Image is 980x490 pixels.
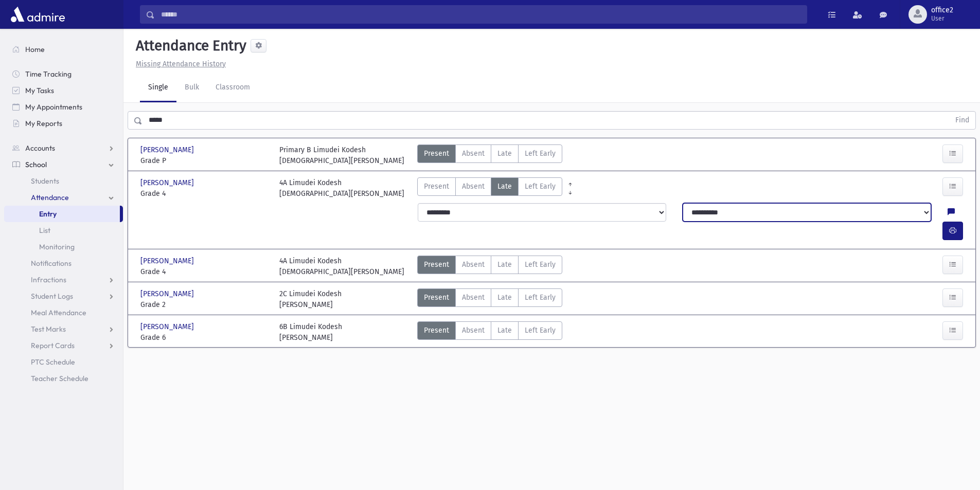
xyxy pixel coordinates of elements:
[949,112,975,129] button: Find
[31,193,69,202] span: Attendance
[497,259,512,270] span: Late
[25,45,45,54] span: Home
[525,325,556,336] span: Left Early
[31,341,75,350] span: Report Cards
[31,176,59,186] span: Students
[4,189,123,206] a: Attendance
[31,374,88,383] span: Teacher Schedule
[4,222,123,239] a: List
[462,292,485,303] span: Absent
[4,206,120,222] a: Entry
[4,354,123,370] a: PTC Schedule
[31,308,86,317] span: Meal Attendance
[132,37,246,55] h5: Attendance Entry
[4,239,123,255] a: Monitoring
[417,256,562,277] div: AttTypes
[462,259,485,270] span: Absent
[525,259,556,270] span: Left Early
[462,181,485,192] span: Absent
[424,181,449,192] span: Present
[4,370,123,387] a: Teacher Schedule
[417,144,562,166] div: AttTypes
[4,156,123,173] a: School
[31,324,66,334] span: Test Marks
[31,357,75,367] span: PTC Schedule
[4,173,123,189] a: Students
[39,242,75,251] span: Monitoring
[424,325,449,336] span: Present
[417,288,562,310] div: AttTypes
[140,74,176,102] a: Single
[140,144,196,155] span: [PERSON_NAME]
[279,177,404,199] div: 4A Limudei Kodesh [DEMOGRAPHIC_DATA][PERSON_NAME]
[4,140,123,156] a: Accounts
[25,86,54,95] span: My Tasks
[132,60,226,68] a: Missing Attendance History
[279,256,404,277] div: 4A Limudei Kodesh [DEMOGRAPHIC_DATA][PERSON_NAME]
[31,259,72,268] span: Notifications
[140,332,269,343] span: Grade 6
[424,148,449,159] span: Present
[4,115,123,132] a: My Reports
[279,288,342,310] div: 2C Limudei Kodesh [PERSON_NAME]
[497,148,512,159] span: Late
[525,181,556,192] span: Left Early
[140,256,196,266] span: [PERSON_NAME]
[4,41,123,58] a: Home
[931,6,953,14] span: office2
[25,69,72,79] span: Time Tracking
[207,74,258,102] a: Classroom
[140,188,269,199] span: Grade 4
[279,321,342,343] div: 6B Limudei Kodesh [PERSON_NAME]
[417,321,562,343] div: AttTypes
[25,143,55,153] span: Accounts
[497,181,512,192] span: Late
[497,325,512,336] span: Late
[140,299,269,310] span: Grade 2
[140,155,269,166] span: Grade P
[31,275,66,284] span: Infractions
[931,14,953,23] span: User
[39,226,50,235] span: List
[25,102,82,112] span: My Appointments
[4,321,123,337] a: Test Marks
[525,148,556,159] span: Left Early
[497,292,512,303] span: Late
[140,288,196,299] span: [PERSON_NAME]
[424,292,449,303] span: Present
[462,325,485,336] span: Absent
[4,255,123,271] a: Notifications
[136,60,226,68] u: Missing Attendance History
[525,292,556,303] span: Left Early
[417,177,562,199] div: AttTypes
[4,304,123,321] a: Meal Attendance
[279,144,404,166] div: Primary B Limudei Kodesh [DEMOGRAPHIC_DATA][PERSON_NAME]
[4,271,123,288] a: Infractions
[140,266,269,277] span: Grade 4
[4,82,123,99] a: My Tasks
[462,148,485,159] span: Absent
[140,177,196,188] span: [PERSON_NAME]
[424,259,449,270] span: Present
[4,99,123,115] a: My Appointments
[25,160,47,169] span: School
[25,119,62,128] span: My Reports
[31,292,73,301] span: Student Logs
[4,288,123,304] a: Student Logs
[39,209,57,219] span: Entry
[8,4,67,25] img: AdmirePro
[4,337,123,354] a: Report Cards
[4,66,123,82] a: Time Tracking
[155,5,807,24] input: Search
[140,321,196,332] span: [PERSON_NAME]
[176,74,207,102] a: Bulk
